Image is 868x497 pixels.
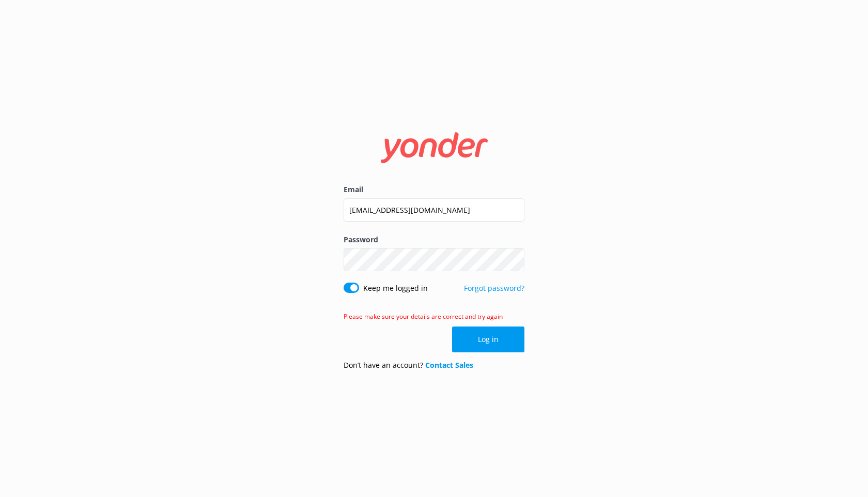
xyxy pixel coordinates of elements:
span: Please make sure your details are correct and try again [344,312,503,321]
label: Password [344,234,524,245]
label: Keep me logged in [363,283,428,294]
button: Log in [452,327,524,352]
a: Forgot password? [464,283,524,293]
label: Email [344,184,524,195]
a: Contact Sales [425,360,473,370]
input: user@emailaddress.com [344,198,524,222]
p: Don’t have an account? [344,360,473,371]
button: Show password [504,250,524,270]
